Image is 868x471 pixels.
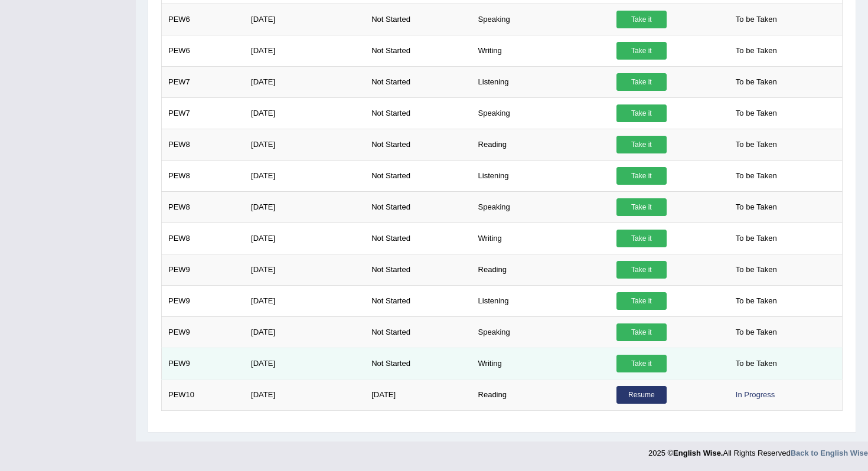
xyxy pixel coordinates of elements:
[616,355,667,372] a: Take it
[244,254,365,285] td: [DATE]
[472,316,610,348] td: Speaking
[162,160,245,191] td: PEW8
[616,198,667,216] a: Take it
[472,160,610,191] td: Listening
[616,292,667,310] a: Take it
[365,66,471,97] td: Not Started
[365,285,471,316] td: Not Started
[365,316,471,348] td: Not Started
[616,386,667,404] a: Resume
[244,285,365,316] td: [DATE]
[244,191,365,223] td: [DATE]
[244,4,365,35] td: [DATE]
[730,73,783,91] span: To be Taken
[730,292,783,310] span: To be Taken
[365,4,471,35] td: Not Started
[730,42,783,60] span: To be Taken
[730,386,781,404] div: In Progress
[730,261,783,279] span: To be Taken
[244,160,365,191] td: [DATE]
[472,379,610,410] td: Reading
[162,129,245,160] td: PEW8
[472,223,610,254] td: Writing
[365,254,471,285] td: Not Started
[472,285,610,316] td: Listening
[162,223,245,254] td: PEW8
[730,323,783,341] span: To be Taken
[244,348,365,379] td: [DATE]
[162,35,245,66] td: PEW6
[730,104,783,122] span: To be Taken
[162,66,245,97] td: PEW7
[616,42,667,60] a: Take it
[648,441,868,459] div: 2025 © All Rights Reserved
[730,136,783,153] span: To be Taken
[616,136,667,153] a: Take it
[162,285,245,316] td: PEW9
[791,449,868,457] a: Back to English Wise
[616,230,667,247] a: Take it
[162,97,245,129] td: PEW7
[365,97,471,129] td: Not Started
[365,348,471,379] td: Not Started
[472,129,610,160] td: Reading
[472,97,610,129] td: Speaking
[616,73,667,91] a: Take it
[365,223,471,254] td: Not Started
[472,35,610,66] td: Writing
[162,4,245,35] td: PEW6
[365,35,471,66] td: Not Started
[244,316,365,348] td: [DATE]
[673,449,723,457] strong: English Wise.
[365,129,471,160] td: Not Started
[244,35,365,66] td: [DATE]
[244,97,365,129] td: [DATE]
[365,160,471,191] td: Not Started
[244,66,365,97] td: [DATE]
[162,191,245,223] td: PEW8
[730,11,783,28] span: To be Taken
[730,230,783,247] span: To be Taken
[472,4,610,35] td: Speaking
[472,191,610,223] td: Speaking
[162,254,245,285] td: PEW9
[244,129,365,160] td: [DATE]
[616,11,667,28] a: Take it
[616,261,667,279] a: Take it
[162,348,245,379] td: PEW9
[472,66,610,97] td: Listening
[472,348,610,379] td: Writing
[365,191,471,223] td: Not Started
[365,379,471,410] td: [DATE]
[244,223,365,254] td: [DATE]
[616,167,667,185] a: Take it
[162,316,245,348] td: PEW9
[730,167,783,185] span: To be Taken
[730,198,783,216] span: To be Taken
[616,323,667,341] a: Take it
[244,379,365,410] td: [DATE]
[616,104,667,122] a: Take it
[730,355,783,372] span: To be Taken
[472,254,610,285] td: Reading
[162,379,245,410] td: PEW10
